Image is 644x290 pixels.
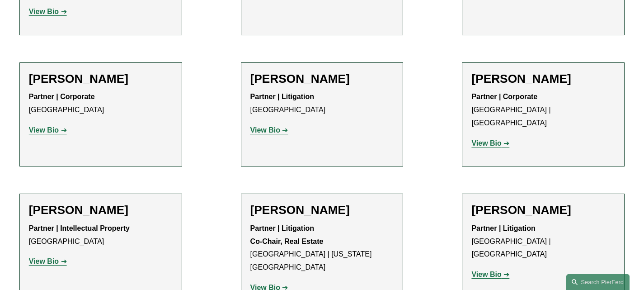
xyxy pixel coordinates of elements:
h2: [PERSON_NAME] [250,203,394,218]
strong: Partner | Litigation [250,93,314,100]
p: [GEOGRAPHIC_DATA] | [US_STATE][GEOGRAPHIC_DATA] [250,222,394,274]
strong: View Bio [471,271,501,278]
p: [GEOGRAPHIC_DATA] | [GEOGRAPHIC_DATA] [471,222,615,261]
a: View Bio [471,139,509,147]
p: [GEOGRAPHIC_DATA] | [GEOGRAPHIC_DATA] [471,90,615,129]
strong: View Bio [29,8,59,15]
h2: [PERSON_NAME] [471,203,615,218]
strong: Partner | Corporate [471,93,537,100]
h2: [PERSON_NAME] [471,72,615,86]
strong: Partner | Litigation [471,224,535,232]
h2: [PERSON_NAME] [29,72,173,86]
a: Search this site [566,274,630,290]
strong: Partner | Corporate [29,93,95,100]
strong: View Bio [29,257,59,265]
p: [GEOGRAPHIC_DATA] [250,90,394,117]
strong: Partner | Litigation Co-Chair, Real Estate [250,224,324,245]
p: [GEOGRAPHIC_DATA] [29,90,173,117]
a: View Bio [471,271,509,278]
a: View Bio [250,126,288,134]
h2: [PERSON_NAME] [29,203,173,218]
strong: Partner | Intellectual Property [29,224,130,232]
p: [GEOGRAPHIC_DATA] [29,222,173,248]
strong: View Bio [29,126,59,134]
strong: View Bio [250,126,280,134]
strong: View Bio [471,139,501,147]
h2: [PERSON_NAME] [250,72,394,86]
a: View Bio [29,8,67,15]
a: View Bio [29,257,67,265]
a: View Bio [29,126,67,134]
